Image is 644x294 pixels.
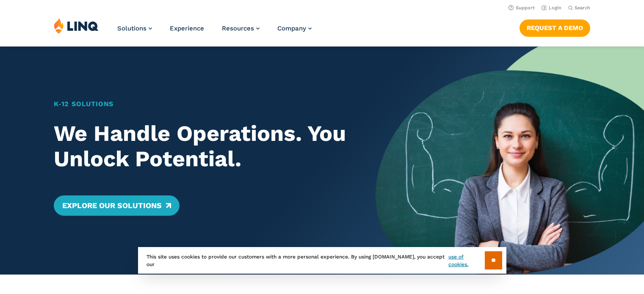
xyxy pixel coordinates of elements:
a: Support [509,5,535,11]
a: Resources [222,25,260,32]
nav: Button Navigation [520,18,590,36]
span: Search [575,5,590,11]
span: Company [277,25,306,32]
h1: K‑12 Solutions [54,99,350,109]
img: Home Banner [376,47,644,275]
a: Explore Our Solutions [54,195,180,216]
a: Experience [170,25,204,32]
a: Solutions [117,25,152,32]
a: Request a Demo [520,19,590,36]
button: Open Search Bar [568,5,590,11]
a: Login [542,5,561,11]
a: Company [277,25,312,32]
div: This site uses cookies to provide our customers with a more personal experience. By using [DOMAIN... [138,247,506,274]
a: use of cookies. [448,253,484,268]
span: Resources [222,25,254,32]
h2: We Handle Operations. You Unlock Potential. [54,121,350,172]
img: LINQ | K‑12 Software [54,18,99,34]
nav: Primary Navigation [117,18,312,46]
span: Solutions [117,25,146,32]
